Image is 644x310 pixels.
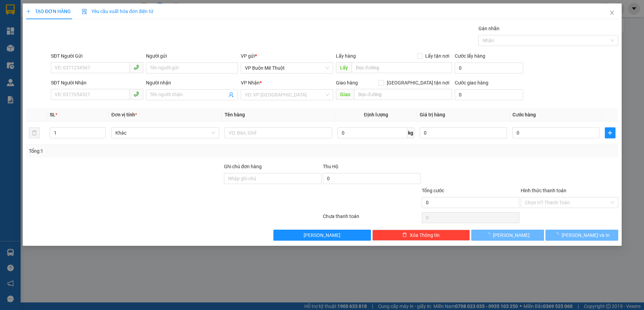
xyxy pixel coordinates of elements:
div: Người nhận [146,79,238,87]
span: [PERSON_NAME] [493,231,530,239]
div: Chưa thanh toán [322,213,421,225]
span: VP Buôn Mê Thuột [245,63,329,73]
span: plus [605,130,615,136]
span: close [609,10,614,15]
span: phone [133,91,139,97]
span: Lấy hàng [336,53,355,59]
span: Yêu cầu xuất hóa đơn điện tử [82,9,154,14]
span: loading [554,232,561,237]
img: icon [82,9,87,14]
span: Tên hàng [224,112,245,117]
span: VP Nhận [241,80,260,85]
input: Cước lấy hàng [454,62,523,73]
button: plus [605,127,615,138]
span: Định lượng [364,112,388,117]
div: VP gửi [241,52,333,60]
input: Dọc đường [354,89,452,100]
label: Gán nhãn [478,26,499,31]
span: Khác [115,128,215,138]
span: SL [49,112,55,117]
button: [PERSON_NAME] [471,230,544,241]
input: Cước giao hàng [454,89,523,100]
span: loading [485,232,493,237]
span: [PERSON_NAME] và In [561,231,609,239]
label: Cước giao hàng [454,80,488,85]
label: Cước lấy hàng [454,53,485,59]
input: VD: Bàn, Ghế [224,127,332,138]
div: SĐT Người Nhận [51,79,143,87]
span: TẠO ĐƠN HÀNG [26,9,71,14]
span: Đơn vị tính [111,112,137,117]
span: Thu Hộ [323,164,338,169]
button: deleteXóa Thông tin [372,230,470,241]
span: kg [407,127,414,138]
span: Giao hàng [336,80,358,85]
div: Người gửi [146,52,238,60]
span: Cước hàng [512,112,535,117]
span: Giao [336,89,354,100]
span: delete [402,232,407,238]
input: 0 [420,127,507,138]
span: Giá trị hàng [420,112,445,117]
button: [PERSON_NAME] [273,230,371,241]
label: Hình thức thanh toán [520,188,566,193]
span: [PERSON_NAME] [304,231,340,239]
input: Ghi chú đơn hàng [224,173,321,184]
span: Lấy tận nơi [422,52,452,60]
button: delete [29,127,40,138]
div: SĐT Người Gửi [51,52,143,60]
div: Tổng: 1 [29,147,249,155]
span: Lấy [336,62,351,73]
span: plus [26,9,31,14]
button: [PERSON_NAME] và In [545,230,618,241]
span: user-add [228,92,234,97]
span: Xóa Thông tin [410,231,440,239]
span: Tổng cước [421,188,444,193]
input: Dọc đường [351,62,452,73]
button: Close [602,3,621,23]
label: Ghi chú đơn hàng [224,164,262,169]
span: phone [133,65,139,70]
span: [GEOGRAPHIC_DATA] tận nơi [384,79,452,87]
